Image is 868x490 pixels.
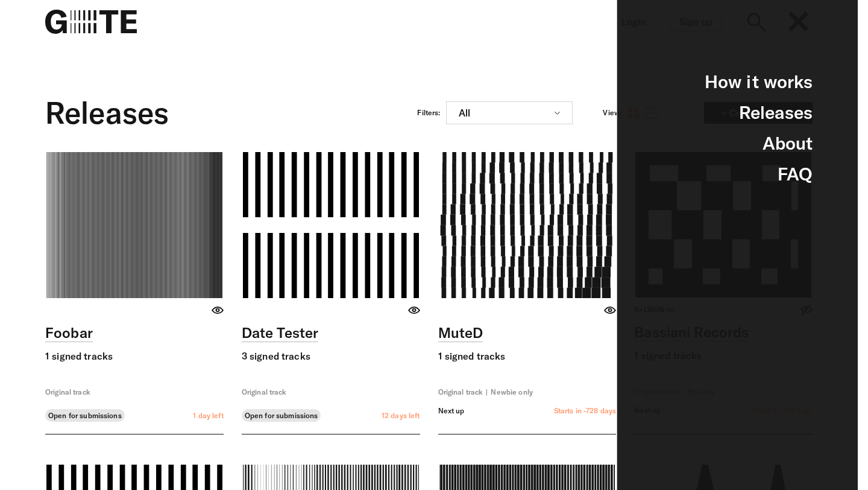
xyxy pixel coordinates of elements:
[778,159,813,189] a: FAQ
[603,108,621,118] div: View:
[705,66,813,97] a: How it works
[438,323,483,342] a: MuteD
[763,128,813,159] a: About
[193,411,223,421] div: 1 day left
[242,323,318,342] a: Date Tester
[382,411,420,421] div: 12 days left
[45,10,137,34] img: G=TE
[45,323,93,342] a: Foobar
[417,108,440,118] div: Filters:
[45,92,169,134] div: Releases
[446,101,573,124] button: All
[739,97,813,128] a: Releases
